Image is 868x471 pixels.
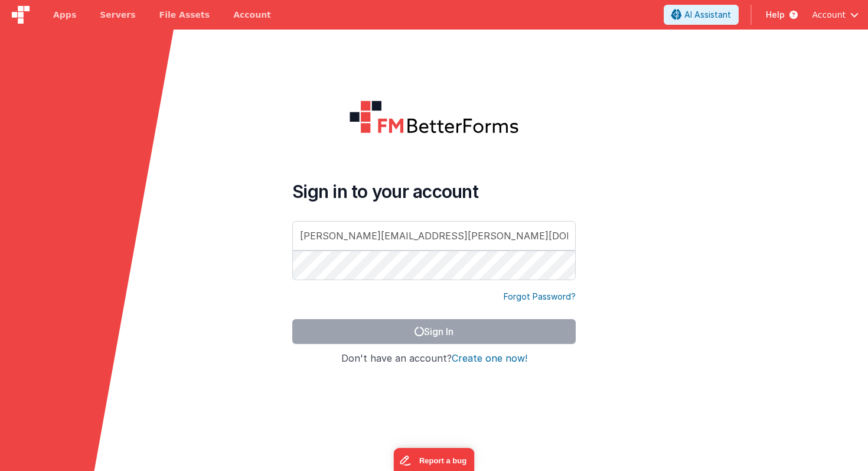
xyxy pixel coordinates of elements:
[292,181,576,202] h4: Sign in to your account
[292,221,576,251] input: Email Address
[812,9,859,21] button: Account
[504,291,576,303] a: Forgot Password?
[452,353,527,364] button: Create one now!
[100,9,135,21] span: Servers
[53,9,76,21] span: Apps
[664,5,739,25] button: AI Assistant
[159,9,210,21] span: File Assets
[812,9,846,21] span: Account
[684,9,731,21] span: AI Assistant
[292,319,576,344] button: Sign In
[766,9,785,21] span: Help
[292,353,576,364] h4: Don't have an account?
